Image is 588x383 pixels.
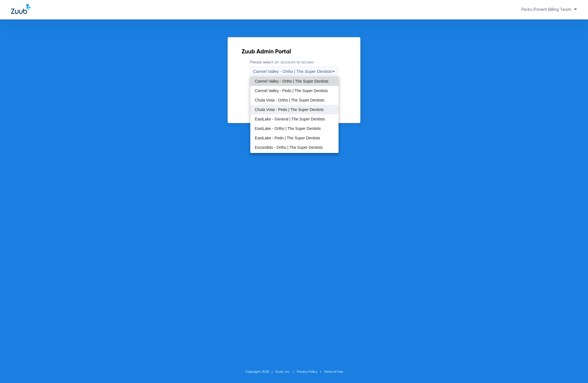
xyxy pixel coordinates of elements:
[255,145,323,149] span: Escondido - Ortho | The Super Dentists
[255,127,321,130] span: EastLake - Ortho | The Super Dentists
[560,356,588,383] iframe: Chat Widget
[255,79,329,83] span: Carmel Valley - Ortho | The Super Dentists
[255,98,324,102] span: Chula Vista - Ortho | The Super Dentists
[255,136,320,140] span: EastLake - Pedo | The Super Dentists
[255,108,324,112] span: Chula Vista - Pedo | The Super Dentists
[255,89,328,93] span: Carmel Valley - Pedo | The Super Dentists
[255,117,325,121] span: EastLake - General | The Super Dentists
